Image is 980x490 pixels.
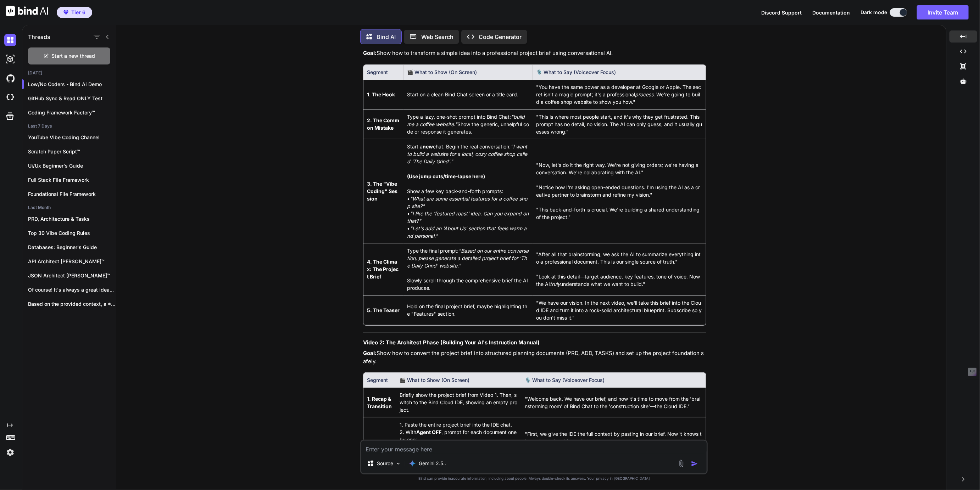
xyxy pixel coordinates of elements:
[360,476,708,481] p: Bind can provide inaccurate information, including about people. Always double-check its answers....
[22,123,116,129] h2: Last 7 Days
[407,210,529,224] em: "I like the 'featured roast' idea. Can you expand on that?"
[812,10,850,16] span: Documentation
[396,388,521,417] td: Briefly show the project brief from Video 1. Then, switch to the Bind Cloud IDE, showing an empty...
[28,95,116,102] p: GitHub Sync & Read ONLY Test
[4,53,16,65] img: darkAi-studio
[861,9,887,16] span: Dark mode
[407,114,525,127] em: "build me a coffee website."
[367,259,399,280] strong: 4. The Climax: The Project Brief
[917,5,969,19] button: Invite Team
[28,191,116,198] p: Foundational File Framework
[363,349,706,365] p: Show how to convert the project brief into structured planning documents (PRD, ADD, TASKS) and se...
[57,7,92,18] button: premiumTier 6
[409,460,416,467] img: Gemini 2.5 Pro
[4,34,16,46] img: darkChat
[4,72,16,84] img: githubDark
[407,173,485,179] strong: (Use jump cuts/time-lapse here)
[403,109,533,139] td: Type a lazy, one-shot prompt into Bind Chat: Show the generic, unhelpful code or response it gene...
[407,143,527,164] em: "I want to build a website for a local, cozy coffee shop called 'The Daily Grind'."
[71,9,85,16] span: Tier 6
[377,33,396,41] p: Bind AI
[533,65,706,80] th: 🎙️ What to Say (Voiceover Focus)
[28,109,116,116] p: Coding Framework Factory™
[63,10,68,15] img: premium
[363,49,706,57] p: Show how to transform a simple idea into a professional project brief using conversational AI.
[407,248,529,269] em: "Based on our entire conversation, please generate a detailed project brief for 'The Daily Grind'...
[6,6,48,16] img: Bind AI
[363,50,377,56] strong: Goal:
[367,117,399,131] strong: 2. The Common Mistake
[421,33,453,41] p: Web Search
[521,388,706,417] td: "Welcome back. We have our brief, and now it's time to move from the 'brainstorming room' of Bind...
[28,215,116,223] p: PRD, Architecture & Tasks
[28,272,116,279] p: JSON Architect [PERSON_NAME]™
[363,65,403,80] th: Segment
[533,295,706,325] td: "We have our vision. In the next video, we'll take this brief into the Cloud IDE and turn it into...
[521,373,706,388] th: 🎙️ What to Say (Voiceover Focus)
[403,139,533,243] td: Start a chat. Begin the real conversation: Show a few key back-and-forth prompts: • • •
[367,181,397,202] strong: 3. The "Vibe Coding" Session
[407,225,527,239] em: "Let's add an 'About Us' section that feels warm and personal."
[521,417,706,488] td: "First, we give the IDE the full context by pasting in our brief. Now it knows the entire project...
[403,243,533,295] td: Type the final prompt: Slowly scroll through the comprehensive brief the AI produces.
[416,429,441,435] strong: Agent OFF
[28,176,116,184] p: Full Stack File Framework
[533,79,706,109] td: "You have the same power as a developer at Google or Apple. The secret isn't a magic prompt; it's...
[28,286,116,293] p: Of course! It's always a great idea...
[28,134,116,141] p: YouTube Vibe Coding Channel
[367,91,395,97] strong: 1. The Hook
[22,205,116,210] h2: Last Month
[28,148,116,155] p: Scratch Paper Script™
[28,162,116,169] p: Ui/Ux Beginner's Guide
[28,81,116,88] p: Low/No Coders - Bind Ai Demo
[812,9,850,16] button: Documentation
[407,196,527,209] em: "What are some essential features for a coffee shop site?"
[363,339,540,346] strong: Video 2: The Architect Phase (Building Your AI's Instruction Manual)
[533,109,706,139] td: "This is where most people start, and it's why they get frustrated. This prompt has no detail, no...
[761,9,802,16] button: Discord Support
[28,230,116,237] p: Top 30 Vibe Coding Rules
[761,10,802,16] span: Discord Support
[28,33,50,41] h1: Threads
[419,460,446,467] p: Gemini 2.5..
[363,373,396,388] th: Segment
[403,79,533,109] td: Start on a clean Bind Chat screen or a title card.
[28,244,116,251] p: Databases: Beginner's Guide
[403,295,533,325] td: Hold on the final project brief, maybe highlighting the "Features" section.
[377,460,393,467] p: Source
[677,460,685,468] img: attachment
[423,143,433,150] strong: new
[635,91,654,97] em: process
[396,373,521,388] th: 🎬 What to Show (On Screen)
[52,52,95,60] span: Start a new thread
[4,446,16,458] img: settings
[396,417,521,488] td: 1. Paste the entire project brief into the IDE chat. 2. With , prompt for each document one by on...
[479,33,522,41] p: Code Generator
[403,65,533,80] th: 🎬 What to Show (On Screen)
[4,91,16,103] img: cloudideIcon
[22,70,116,76] h2: [DATE]
[28,300,116,308] p: Based on the provided context, a **PRD**...
[367,307,400,313] strong: 5. The Teaser
[367,396,392,409] strong: 1. Recap & Transition
[533,139,706,243] td: "Now, let's do it the right way. We're not giving orders; we're having a conversation. We're coll...
[533,243,706,295] td: "After all that brainstorming, we ask the AI to summarize everything into a professional document...
[550,281,561,287] em: truly
[363,350,377,356] strong: Goal:
[395,461,401,467] img: Pick Models
[691,460,698,467] img: icon
[28,258,116,265] p: API Architect [PERSON_NAME]™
